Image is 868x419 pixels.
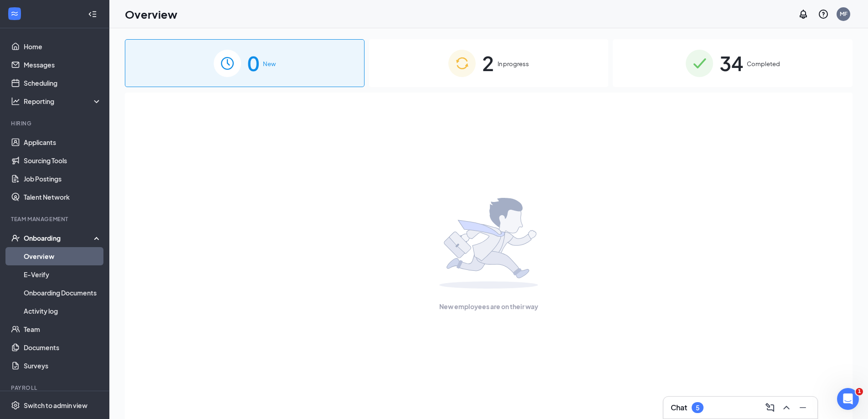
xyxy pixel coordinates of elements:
[747,59,780,68] span: Completed
[24,37,102,56] a: Home
[11,233,20,243] svg: UserCheck
[263,59,276,68] span: New
[24,357,102,375] a: Surveys
[24,74,102,92] a: Scheduling
[88,10,97,19] svg: Collapse
[11,384,100,392] div: Payroll
[498,59,529,68] span: In progress
[797,402,808,413] svg: Minimize
[439,301,538,311] span: New employees are on their way
[840,10,847,18] div: MF
[10,9,19,18] svg: WorkstreamLogo
[856,388,863,395] span: 1
[796,400,810,415] button: Minimize
[837,388,859,410] iframe: Intercom live chat
[11,97,20,106] svg: Analysis
[24,247,102,265] a: Overview
[24,170,102,188] a: Job Postings
[671,403,687,413] h3: Chat
[779,400,794,415] button: ChevronUp
[24,284,102,302] a: Onboarding Documents
[696,404,699,412] div: 5
[763,400,777,415] button: ComposeMessage
[24,302,102,320] a: Activity log
[24,233,94,243] div: Onboarding
[482,47,494,79] span: 2
[11,119,100,127] div: Hiring
[24,320,102,338] a: Team
[11,215,100,223] div: Team Management
[24,265,102,284] a: E-Verify
[781,402,792,413] svg: ChevronUp
[818,9,829,20] svg: QuestionInfo
[11,401,20,410] svg: Settings
[24,97,102,106] div: Reporting
[247,47,259,79] span: 0
[24,56,102,74] a: Messages
[24,401,87,410] div: Switch to admin view
[125,6,177,22] h1: Overview
[24,338,102,357] a: Documents
[719,47,743,79] span: 34
[798,9,809,20] svg: Notifications
[765,402,776,413] svg: ComposeMessage
[24,188,102,206] a: Talent Network
[24,151,102,170] a: Sourcing Tools
[24,133,102,151] a: Applicants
